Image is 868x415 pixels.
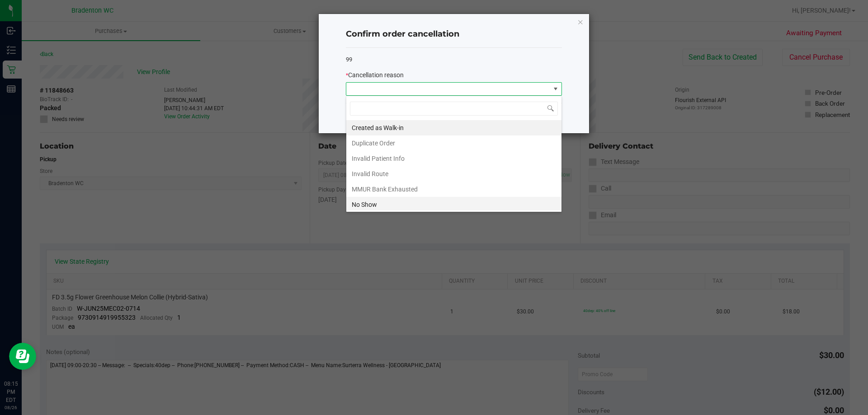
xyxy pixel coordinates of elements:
[348,71,404,79] span: Cancellation reason
[9,343,36,370] iframe: Resource center
[346,28,562,40] h4: Confirm order cancellation
[577,16,584,27] button: Close
[346,151,561,166] li: Invalid Patient Info
[346,182,561,197] li: MMUR Bank Exhausted
[346,166,561,182] li: Invalid Route
[346,120,561,135] li: Created as Walk-in
[346,56,352,63] span: 99
[346,135,561,151] li: Duplicate Order
[346,197,561,212] li: No Show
